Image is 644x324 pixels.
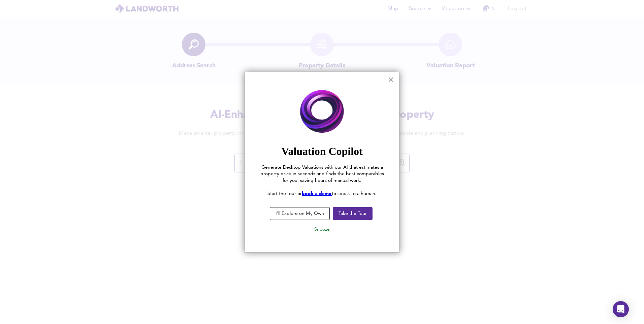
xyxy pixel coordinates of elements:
button: Take the Tour [333,207,373,220]
span: to speak to a human. [332,191,377,196]
button: I'll Explore on My Own [270,207,330,220]
p: Generate Desktop Valuations with our AI that estimates a property price in seconds and finds the ... [258,164,386,184]
h2: Valuation Copilot [258,145,386,158]
a: book a demo [302,191,332,196]
div: Open Intercom Messenger [613,301,629,317]
span: Start the tour or [267,191,302,196]
button: Snooze [309,223,335,235]
button: Close [388,74,394,85]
